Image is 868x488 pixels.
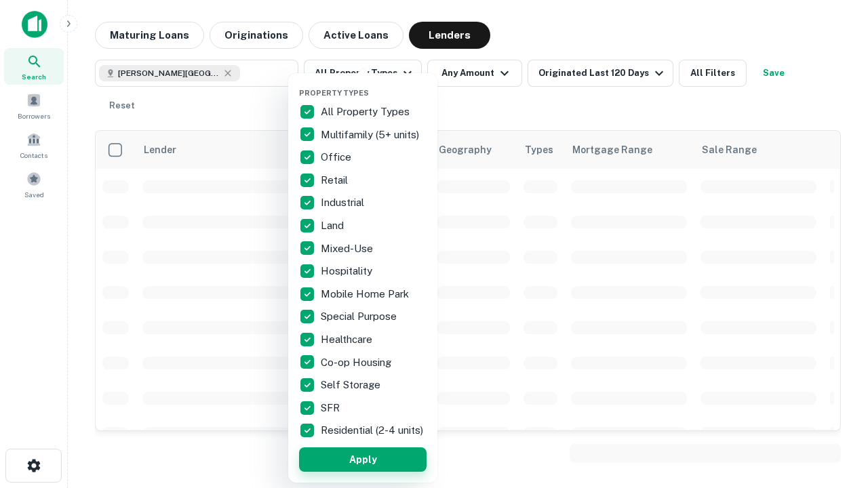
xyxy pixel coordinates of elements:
[321,172,351,188] p: Retail
[321,422,426,439] p: Residential (2-4 units)
[321,263,375,279] p: Hospitality
[321,218,347,234] p: Land
[321,241,376,257] p: Mixed-Use
[321,400,342,416] p: SFR
[321,377,383,393] p: Self Storage
[321,286,412,302] p: Mobile Home Park
[321,354,394,371] p: Co-op Housing
[321,331,375,348] p: Healthcare
[321,308,399,325] p: Special Purpose
[321,127,422,143] p: Multifamily (5+ units)
[299,89,369,97] span: Property Types
[321,104,412,120] p: All Property Types
[800,380,868,445] iframe: Chat Widget
[321,195,367,211] p: Industrial
[321,149,354,165] p: Office
[299,447,427,472] button: Apply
